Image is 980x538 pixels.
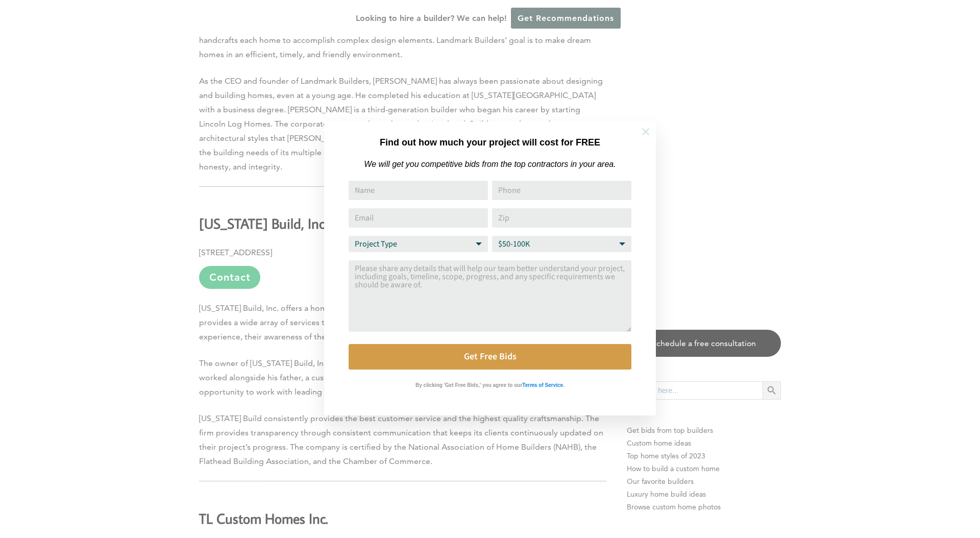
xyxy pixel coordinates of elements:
[349,208,488,228] input: Email Address
[380,137,600,148] strong: Find out how much your project will cost for FREE
[349,181,488,200] input: Name
[628,114,664,150] button: Close
[522,380,563,388] a: Terms of Service
[492,181,631,200] input: Phone
[349,260,631,332] textarea: Comment or Message
[522,382,563,388] strong: Terms of Service
[349,344,631,370] button: Get Free Bids
[415,382,522,388] strong: By clicking 'Get Free Bids,' you agree to our
[784,464,968,526] iframe: Drift Widget Chat Controller
[349,236,488,252] select: Project Type
[563,382,565,388] strong: .
[492,236,631,252] select: Budget Range
[364,160,616,168] em: We will get you competitive bids from the top contractors in your area.
[492,208,631,228] input: Zip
